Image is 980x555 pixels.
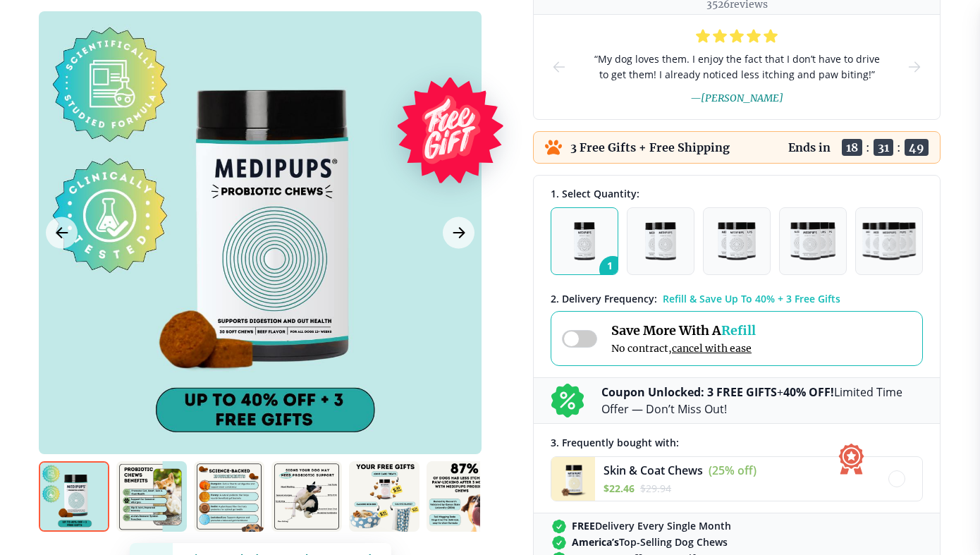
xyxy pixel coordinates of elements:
[906,15,923,119] button: next-slide
[349,461,419,532] img: Probiotic Dog Chews | Natural Dog Supplements
[862,222,917,260] img: Pack of 5 - Natural Dog Supplements
[443,216,474,248] button: Next Image
[640,482,671,495] span: $ 29.94
[551,187,923,200] div: 1. Select Quantity:
[116,461,187,532] img: Probiotic Dog Chews | Natural Dog Supplements
[39,461,109,532] img: Probiotic Dog Chews | Natural Dog Supplements
[599,256,626,283] span: 1
[601,384,923,417] p: + Limited Time Offer — Don’t Miss Out!
[611,322,756,339] span: Save More With A
[551,207,618,275] button: 1
[604,463,703,478] span: Skin & Coat Chews
[611,342,756,355] span: No contract,
[842,139,862,156] span: 18
[874,139,893,156] span: 31
[604,482,635,495] span: $ 22.46
[572,519,595,532] strong: FREE
[672,342,752,355] span: cancel with ease
[721,322,756,339] span: Refill
[572,535,728,549] span: Top-Selling Dog Chews
[663,292,840,305] span: Refill & Save Up To 40% + 3 Free Gifts
[905,139,929,156] span: 49
[551,457,595,501] img: Skin & Coat Chews - Medipups
[783,384,834,400] b: 40% OFF!
[574,222,596,260] img: Pack of 1 - Natural Dog Supplements
[718,222,756,260] img: Pack of 3 - Natural Dog Supplements
[572,519,731,532] span: Delivery Every Single Month
[866,140,870,154] span: :
[690,92,783,104] span: — [PERSON_NAME]
[427,461,497,532] img: Probiotic Dog Chews | Natural Dog Supplements
[897,140,901,154] span: :
[790,222,835,260] img: Pack of 4 - Natural Dog Supplements
[551,436,679,449] span: 3 . Frequently bought with:
[709,463,757,478] span: (25% off)
[645,222,676,260] img: Pack of 2 - Natural Dog Supplements
[271,461,342,532] img: Probiotic Dog Chews | Natural Dog Supplements
[46,216,78,248] button: Previous Image
[194,461,264,532] img: Probiotic Dog Chews | Natural Dog Supplements
[551,15,568,119] button: prev-slide
[570,140,730,154] p: 3 Free Gifts + Free Shipping
[551,292,657,305] span: 2 . Delivery Frequency:
[601,384,777,400] b: Coupon Unlocked: 3 FREE GIFTS
[572,535,619,549] strong: America’s
[788,140,831,154] p: Ends in
[590,51,883,83] span: “ My dog loves them. I enjoy the fact that I don’t have to drive to get them! I already noticed l...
